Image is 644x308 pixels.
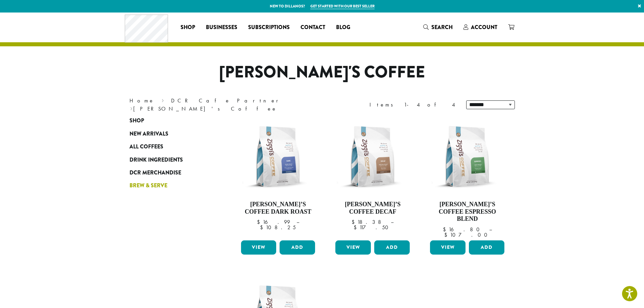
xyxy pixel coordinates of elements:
h4: [PERSON_NAME]’s Coffee Decaf [334,201,411,215]
a: Brew & Serve [129,179,211,192]
a: Drink Ingredients [129,153,211,166]
a: View [241,240,277,255]
span: New Arrivals [129,130,168,138]
a: [PERSON_NAME]’s Coffee Dark Roast [239,118,317,238]
img: Ziggis-Dark-Blend-12-oz.png [239,118,317,195]
bdi: 16.99 [257,218,290,226]
div: Items 1-4 of 4 [369,101,456,109]
span: – [391,218,393,226]
span: Shop [129,117,144,125]
a: Home [129,97,154,104]
button: Add [280,240,315,255]
span: Account [471,23,497,31]
a: View [430,240,466,255]
img: Ziggis-Decaf-Blend-12-oz.png [334,118,411,195]
span: › [130,102,133,113]
a: DCR Merchandise [129,166,211,179]
bdi: 107.00 [444,231,491,238]
a: All Coffees [129,140,211,153]
a: Get started with our best seller [310,3,375,9]
a: [PERSON_NAME]’s Coffee Espresso Blend [428,118,506,238]
span: $ [260,224,266,231]
span: Drink Ingredients [129,156,183,164]
span: Shop [181,23,195,32]
span: $ [354,224,359,231]
button: Add [374,240,410,255]
a: Shop [129,114,211,127]
span: – [489,226,492,233]
a: DCR Cafe Partner [171,97,283,104]
span: All Coffees [129,143,163,151]
a: View [335,240,371,255]
h4: [PERSON_NAME]’s Coffee Dark Roast [239,201,317,215]
h4: [PERSON_NAME]’s Coffee Espresso Blend [428,201,506,223]
span: Blog [336,23,350,32]
span: Subscriptions [248,23,290,32]
span: – [296,218,299,226]
a: Shop [175,22,200,33]
bdi: 117.50 [354,224,391,231]
span: Contact [301,23,325,32]
span: $ [443,226,449,233]
button: Add [469,240,504,255]
bdi: 18.38 [352,218,384,226]
bdi: 108.25 [260,224,296,231]
span: › [162,94,164,105]
span: Search [431,23,453,31]
span: Businesses [206,23,237,32]
a: Search [418,22,458,33]
span: $ [257,218,263,226]
span: $ [444,231,450,238]
img: Ziggis-Espresso-Blend-12-oz.png [428,118,506,195]
span: $ [352,218,357,226]
span: DCR Merchandise [129,169,181,177]
bdi: 16.80 [443,226,483,233]
span: Brew & Serve [129,182,167,190]
a: [PERSON_NAME]’s Coffee Decaf [334,118,411,238]
nav: Breadcrumb [129,97,312,113]
h1: [PERSON_NAME]'s Coffee [124,63,520,82]
a: New Arrivals [129,127,211,140]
